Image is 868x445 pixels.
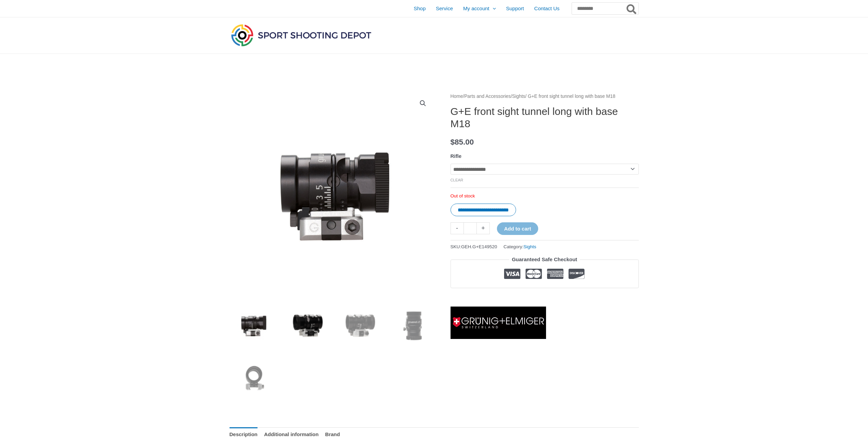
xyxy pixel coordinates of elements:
button: Add to cart [497,222,538,235]
span: Category: [503,242,536,251]
a: Grünig and Elmiger [451,307,546,339]
span: $ [451,138,455,146]
img: G+E front sight tunnel long with base M18 [230,302,277,349]
input: Product quantity [464,222,477,234]
a: Additional information [264,427,319,442]
span: GEH.G+E149520 [461,244,497,249]
p: Out of stock [451,193,639,199]
legend: Guaranteed Safe Checkout [509,255,580,264]
bdi: 85.00 [451,138,474,146]
img: G+E front sight tunnel long with base M18 - Image 5 [230,354,277,402]
a: Clear options [451,178,464,182]
img: Sport Shooting Depot [230,23,373,48]
iframe: Customer reviews powered by Trustpilot [451,293,639,301]
a: Home [451,94,463,99]
a: View full-screen image gallery [417,97,429,109]
a: Description [230,427,258,442]
h1: G+E front sight tunnel long with base M18 [451,105,639,130]
img: G+E front sight tunnel long with base M18 - Image 4 [387,302,434,349]
a: - [451,222,464,234]
a: + [477,222,490,234]
a: Sights [512,94,525,99]
img: G+E front sight tunnel long with base M18 - Image 2 [282,302,329,349]
img: G+E front sight tunnel long with base M18 - Image 3 [334,302,382,349]
nav: Breadcrumb [451,92,639,101]
a: Sights [524,244,536,249]
a: Parts and Accessories [464,94,511,99]
a: Brand [325,427,340,442]
label: Rifle [451,153,462,159]
span: SKU: [451,242,497,251]
button: Search [625,3,638,14]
